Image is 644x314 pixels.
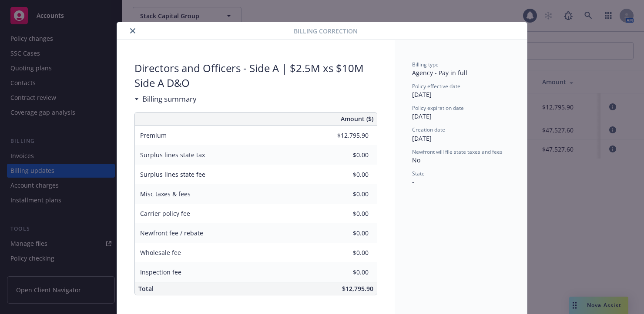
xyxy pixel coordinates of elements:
span: [DATE] [412,134,432,142]
span: Surplus lines state tax [140,151,205,159]
span: Surplus lines state fee [140,170,205,178]
h3: Billing summary [142,93,197,105]
span: Inspection fee [140,268,181,276]
span: Creation date [412,126,445,133]
input: 0.00 [317,226,374,239]
span: Billing Correction [294,26,358,36]
span: Agency - Pay in full [412,69,467,77]
span: Total [138,284,154,293]
span: Newfront will file state taxes and fees [412,148,503,155]
span: Policy expiration date [412,104,464,112]
span: Billing type [412,61,439,68]
span: Misc taxes & fees [140,190,191,198]
span: State [412,170,425,177]
span: Policy effective date [412,83,460,90]
input: 0.00 [317,168,374,181]
span: [DATE] [412,90,432,99]
input: 0.00 [317,207,374,220]
span: Carrier policy fee [140,209,190,218]
span: Newfront fee / rebate [140,229,203,237]
span: Directors and Officers - Side A | $2.5M xs $10M Side A D&O [134,61,377,90]
input: 0.00 [317,265,374,278]
button: close [127,26,138,36]
span: [DATE] [412,112,432,120]
span: Wholesale fee [140,248,181,257]
span: Amount ($) [341,114,373,123]
span: - [412,178,414,186]
input: 0.00 [317,129,374,142]
input: 0.00 [317,148,374,161]
span: Premium [140,131,167,139]
span: No [412,156,420,164]
input: 0.00 [317,187,374,200]
div: Billing summary [134,93,197,105]
span: $12,795.90 [342,284,373,293]
input: 0.00 [317,246,374,259]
